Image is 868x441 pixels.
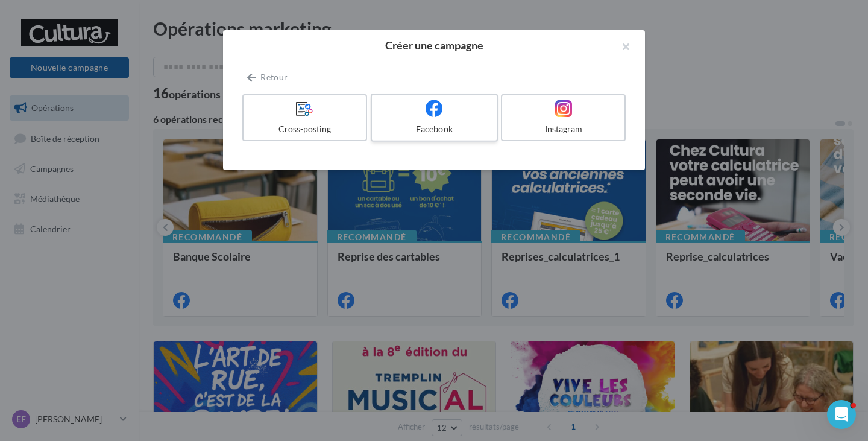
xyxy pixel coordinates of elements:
[242,70,292,84] button: Retour
[507,123,620,135] div: Instagram
[827,400,856,429] iframe: Intercom live chat
[242,40,626,51] h2: Créer une campagne
[377,123,491,135] div: Facebook
[248,123,361,135] div: Cross-posting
